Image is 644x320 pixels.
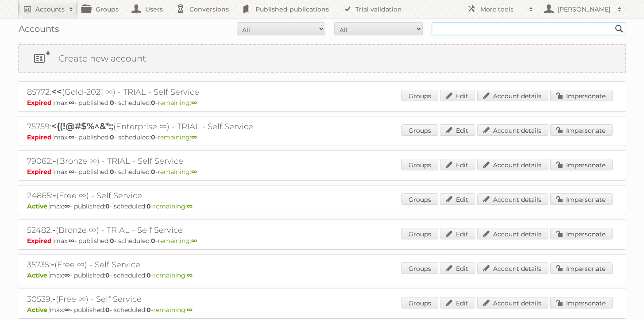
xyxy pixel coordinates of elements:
[27,237,617,245] p: max: - published: - scheduled: -
[147,271,151,279] strong: 0
[19,45,625,72] a: Create new account
[27,99,54,107] span: Expired
[151,237,155,245] strong: 0
[27,306,50,314] span: Active
[27,133,617,141] p: max: - published: - scheduled: -
[105,202,110,210] strong: 0
[53,155,56,166] span: -
[27,259,337,270] h2: 35735: (Free ∞) - Self Service
[27,271,617,279] p: max: - published: - scheduled: -
[153,306,193,314] span: remaining:
[27,86,337,98] h2: 85772: (Gold-2021 ∞) - TRIAL - Self Service
[105,306,110,314] strong: 0
[27,168,54,176] span: Expired
[27,202,617,210] p: max: - published: - scheduled: -
[147,306,151,314] strong: 0
[51,86,62,97] span: <<
[64,202,70,210] strong: ∞
[158,99,197,107] span: remaining:
[187,202,193,210] strong: ∞
[191,237,197,245] strong: ∞
[187,271,193,279] strong: ∞
[555,5,613,14] h2: [PERSON_NAME]
[401,159,438,170] a: Groups
[158,237,197,245] span: remaining:
[550,159,613,170] a: Impersonate
[401,297,438,308] a: Groups
[27,121,337,132] h2: 75759: (Enterprise ∞) - TRIAL - Self Service
[69,168,74,176] strong: ∞
[53,190,56,200] span: -
[440,90,475,101] a: Edit
[110,168,114,176] strong: 0
[52,224,56,235] span: -
[613,22,626,35] input: Search
[477,124,548,136] a: Account details
[158,133,197,141] span: remaining:
[153,202,193,210] span: remaining:
[440,193,475,205] a: Edit
[550,90,613,101] a: Impersonate
[550,124,613,136] a: Impersonate
[27,293,337,305] h2: 30539: (Free ∞) - Self Service
[51,259,54,270] span: -
[477,262,548,274] a: Account details
[151,168,155,176] strong: 0
[440,124,475,136] a: Edit
[27,202,50,210] span: Active
[191,168,197,176] strong: ∞
[27,168,617,176] p: max: - published: - scheduled: -
[158,168,197,176] span: remaining:
[401,90,438,101] a: Groups
[69,133,74,141] strong: ∞
[69,99,74,107] strong: ∞
[440,159,475,170] a: Edit
[153,271,193,279] span: remaining:
[27,133,54,141] span: Expired
[191,99,197,107] strong: ∞
[550,228,613,239] a: Impersonate
[27,237,54,245] span: Expired
[52,293,56,304] span: -
[401,228,438,239] a: Groups
[477,90,548,101] a: Account details
[105,271,110,279] strong: 0
[550,262,613,274] a: Impersonate
[35,5,65,14] h2: Accounts
[191,133,197,141] strong: ∞
[480,5,524,14] h2: More tools
[550,193,613,205] a: Impersonate
[550,297,613,308] a: Impersonate
[110,99,114,107] strong: 0
[27,306,617,314] p: max: - published: - scheduled: -
[27,190,337,201] h2: 24865: (Free ∞) - Self Service
[151,133,155,141] strong: 0
[110,133,114,141] strong: 0
[477,297,548,308] a: Account details
[440,297,475,308] a: Edit
[27,271,50,279] span: Active
[27,99,617,107] p: max: - published: - scheduled: -
[401,262,438,274] a: Groups
[64,271,70,279] strong: ∞
[440,228,475,239] a: Edit
[147,202,151,210] strong: 0
[440,262,475,274] a: Edit
[69,237,74,245] strong: ∞
[27,224,337,236] h2: 52482: (Bronze ∞) - TRIAL - Self Service
[477,228,548,239] a: Account details
[477,193,548,205] a: Account details
[477,159,548,170] a: Account details
[401,124,438,136] a: Groups
[187,306,193,314] strong: ∞
[51,121,113,131] span: <{(!@#$%^&*:;
[64,306,70,314] strong: ∞
[110,237,114,245] strong: 0
[151,99,155,107] strong: 0
[27,155,337,167] h2: 79062: (Bronze ∞) - TRIAL - Self Service
[401,193,438,205] a: Groups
